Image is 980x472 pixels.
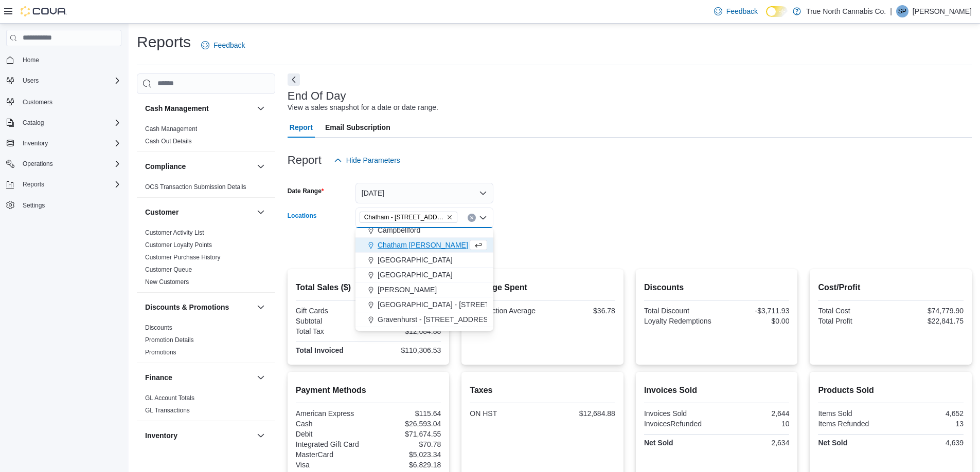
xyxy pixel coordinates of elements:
a: OCS Transaction Submission Details [145,183,246,191]
span: Settings [19,199,121,212]
p: | [890,5,892,17]
div: Visa [296,461,366,469]
a: Discounts [145,324,172,331]
span: Feedback [213,40,245,50]
div: Invoices Sold [644,409,715,418]
h3: Finance [145,372,172,383]
div: $36.78 [545,307,615,315]
button: Inventory [2,136,126,150]
span: Operations [23,160,53,168]
button: Clear input [468,214,476,222]
a: Settings [19,199,49,212]
button: Compliance [145,161,253,172]
a: Customers [19,96,57,108]
h3: Report [288,154,322,166]
div: 4,652 [893,409,964,418]
div: $26,593.04 [370,420,441,428]
button: Next [288,73,300,86]
div: Items Refunded [818,420,888,428]
span: Promotions [145,348,176,356]
div: 13 [893,420,964,428]
span: Home [19,53,121,66]
a: Cash Out Details [145,138,192,145]
div: MasterCard [296,450,366,459]
input: Dark Mode [766,6,788,17]
button: [DATE] [355,183,493,203]
button: Home [2,52,126,67]
div: Discounts & Promotions [137,322,275,363]
h2: Invoices Sold [644,384,790,397]
span: New Customers [145,278,189,286]
button: Reports [2,177,126,192]
button: Operations [19,158,57,170]
div: American Express [296,409,366,418]
div: 10 [719,420,789,428]
div: Finance [137,392,275,421]
div: $12,684.88 [370,327,441,335]
strong: Net Sold [818,439,847,447]
div: $0.00 [719,317,789,325]
label: Date Range [288,187,324,195]
span: Cash Out Details [145,137,192,145]
a: Feedback [197,35,249,55]
div: Subtotal [296,317,366,325]
a: Promotions [145,349,176,356]
span: GL Account Totals [145,394,194,402]
button: [GEOGRAPHIC_DATA] [355,268,493,282]
div: $71,674.55 [370,430,441,438]
h2: Discounts [644,281,790,294]
strong: Net Sold [644,439,673,447]
div: Steven Park [896,5,908,17]
span: OCS Transaction Submission Details [145,183,246,191]
div: Gift Cards [296,307,366,315]
button: Settings [2,198,126,213]
a: Customer Purchase History [145,254,221,261]
span: Chatham - 85 King St W [360,212,457,223]
span: [GEOGRAPHIC_DATA] - [STREET_ADDRESS] [378,299,530,310]
span: [GEOGRAPHIC_DATA] [378,255,453,265]
div: 4,639 [893,439,964,447]
a: Customer Activity List [145,229,204,236]
div: Customer [137,226,275,292]
button: Customers [2,94,126,109]
button: Finance [145,372,253,383]
h3: Discounts & Promotions [145,302,229,312]
span: Report [290,117,313,138]
a: GL Account Totals [145,394,194,402]
button: Remove Chatham - 85 King St W from selection in this group [447,214,453,220]
span: Discounts [145,324,172,332]
div: Total Discount [644,307,715,315]
button: Reports [19,178,48,191]
a: Feedback [710,1,762,22]
span: Email Subscription [325,117,390,138]
button: Campbellford [355,223,493,238]
div: Compliance [137,181,275,197]
a: New Customers [145,278,189,286]
a: Customer Loyalty Points [145,241,212,249]
button: [GEOGRAPHIC_DATA] [355,253,493,268]
button: Chatham [PERSON_NAME] Ave [355,238,493,253]
p: True North Cannabis Co. [806,5,886,17]
h2: Taxes [470,384,615,397]
button: [GEOGRAPHIC_DATA] - [STREET_ADDRESS] [355,297,493,312]
div: $74,779.90 [893,307,964,315]
button: Customer [255,206,267,218]
button: Catalog [19,117,48,129]
h2: Cost/Profit [818,281,964,294]
a: Promotion Details [145,336,194,344]
a: Cash Management [145,125,197,133]
div: View a sales snapshot for a date or date range. [288,102,438,113]
h3: Customer [145,207,179,217]
span: Customer Purchase History [145,253,221,261]
button: Cash Management [145,103,253,114]
button: Hide Parameters [330,150,404,171]
p: [PERSON_NAME] [913,5,972,17]
span: Reports [23,180,44,188]
h1: Reports [137,32,191,52]
h3: Compliance [145,161,186,172]
div: 2,644 [719,409,789,418]
span: Settings [23,201,45,210]
div: $70.78 [370,440,441,448]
